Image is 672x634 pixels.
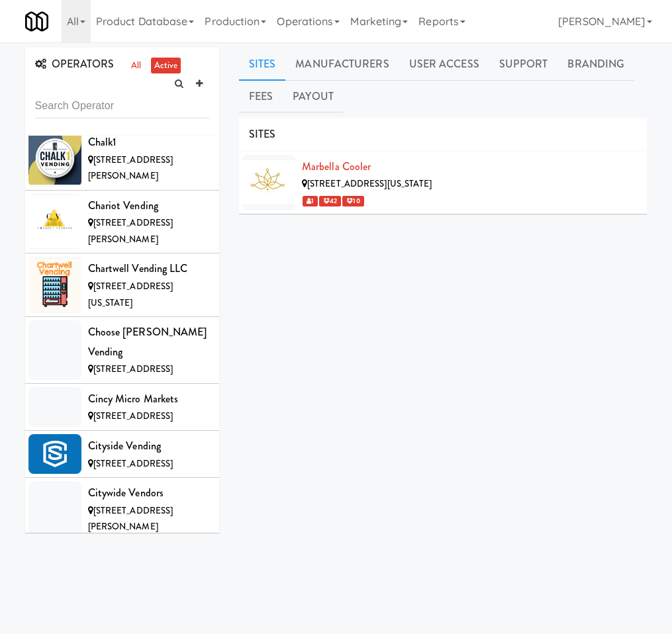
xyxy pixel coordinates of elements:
[25,431,219,478] li: Cityside Vending[STREET_ADDRESS]
[489,48,558,81] a: Support
[285,48,399,81] a: Manufacturers
[88,322,209,361] div: Choose [PERSON_NAME] Vending
[88,280,173,309] span: [STREET_ADDRESS][US_STATE]
[88,196,209,216] div: Chariot Vending
[342,196,363,206] span: 10
[239,80,283,113] a: Fees
[25,384,219,431] li: Cincy Micro Markets[STREET_ADDRESS]
[25,317,219,384] li: Choose [PERSON_NAME] Vending[STREET_ADDRESS]
[319,196,341,206] span: 42
[302,159,371,174] a: Marbella Cooler
[88,389,209,409] div: Cincy Micro Markets
[303,196,318,206] span: 1
[88,132,209,152] div: Chalk1
[25,191,219,254] li: Chariot Vending[STREET_ADDRESS][PERSON_NAME]
[35,56,115,71] span: OPERATORS
[283,80,344,113] a: Payout
[249,126,276,142] span: SITES
[88,154,173,183] span: [STREET_ADDRESS][PERSON_NAME]
[557,48,634,81] a: Branding
[25,253,219,317] li: Chartwell Vending LLC[STREET_ADDRESS][US_STATE]
[25,127,219,191] li: Chalk1[STREET_ADDRESS][PERSON_NAME]
[93,410,173,422] span: [STREET_ADDRESS]
[93,363,173,375] span: [STREET_ADDRESS]
[25,10,48,33] img: Micromart
[88,483,209,503] div: Citywide Vendors
[88,216,173,246] span: [STREET_ADDRESS][PERSON_NAME]
[307,177,432,190] span: [STREET_ADDRESS][US_STATE]
[151,58,181,74] a: active
[239,48,286,81] a: Sites
[35,94,209,118] input: Search Operator
[88,504,173,533] span: [STREET_ADDRESS][PERSON_NAME]
[399,48,489,81] a: User Access
[128,58,144,74] a: all
[93,457,173,470] span: [STREET_ADDRESS]
[88,259,209,279] div: Chartwell Vending LLC
[88,436,209,456] div: Cityside Vending
[25,478,219,541] li: Citywide Vendors[STREET_ADDRESS][PERSON_NAME]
